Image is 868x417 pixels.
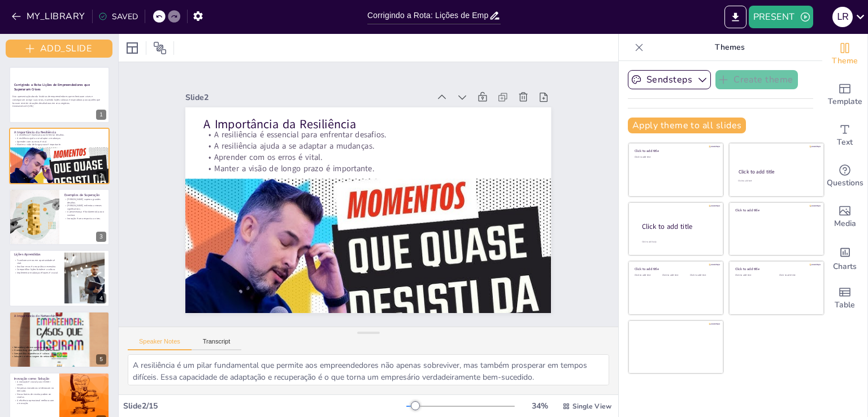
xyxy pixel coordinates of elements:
p: A eficiência operacional melhora com a inovação. [14,398,54,405]
p: Lições Aprendidas [14,253,59,257]
div: Click to add text [635,274,660,277]
p: Themes [648,34,811,61]
p: A perseverança é fundamental para o sucesso. [64,211,105,217]
div: Add charts and graphs [822,237,867,278]
p: Generated with [URL] [12,105,103,108]
p: A Importância da Resiliência [204,116,533,133]
button: Sendsteps [628,70,711,89]
p: Aprender com os erros é vital. [204,151,533,163]
p: A resiliência ajuda a se adaptar a mudanças. [204,140,533,151]
p: Compartilhar lições fortalece a cultura. [14,268,59,272]
p: Transformar erros em oportunidades é vital. [14,259,59,265]
input: INSERT_TITLE [367,7,489,24]
p: A resiliência ajuda a se adaptar a mudanças. [14,137,105,140]
span: Theme [832,55,858,67]
span: Compartilhar experiências é valioso. [14,351,50,354]
div: Click to add body [642,241,713,244]
div: Change the overall theme [822,34,867,75]
div: Corrigindo a Rota: Lições de Empreendedores que Superaram CrisesEsta apresentação aborda história... [9,67,110,123]
span: Soluções criativas surgem do networking. [14,355,55,358]
div: https://cdn.sendsteps.com/images/slides/2025_14_08_03_41-eP38cpErJTHnZBrH.jpegLições AprendidasTr... [9,250,110,306]
button: EXPORT_TO_POWERPOINT [724,6,747,28]
div: Click to add title [735,207,816,212]
div: Click to add text [690,274,715,277]
span: Template [828,95,862,108]
p: [PERSON_NAME] enfrentou reveses significativos. [64,205,105,211]
div: Add a table [822,278,867,319]
p: A Importância do Networking [14,314,105,318]
div: Click to add text [635,156,715,159]
button: Create theme [715,70,798,89]
div: 5 [9,311,110,368]
p: Aprender com os erros é vital. [14,140,105,144]
div: Slide 2 [185,92,429,103]
div: Click to add text [735,274,771,277]
div: Get real-time input from your audience [822,156,867,197]
p: [PERSON_NAME] superou grandes desafios. [64,198,105,205]
div: Click to add text [779,274,815,277]
strong: Corrigindo a Rota: Lições de Empreendedores que Superaram Crises [14,82,90,92]
div: L R [832,7,853,27]
div: Click to add text [662,274,688,277]
span: Media [834,218,856,230]
div: 4 [96,293,106,303]
button: Apply theme to all slides [628,118,746,133]
span: Position [153,41,167,55]
button: L R [832,6,853,28]
div: Click to add title [635,149,715,153]
span: O networking abre portas para oportunidades. [14,349,60,351]
p: A resiliência é essencial para enfrentar desafios. [204,129,533,140]
div: 34 % [526,401,553,411]
button: Speaker Notes [128,338,192,350]
div: https://cdn.sendsteps.com/images/logo/sendsteps_logo_white.pnghttps://cdn.sendsteps.com/images/lo... [9,128,110,184]
p: Novas fontes de receita podem ser criadas. [14,392,54,398]
div: 2 [96,171,106,181]
div: Click to add title [635,267,715,271]
span: Charts [833,260,857,273]
div: Click to add title [735,267,816,271]
div: Click to add title [739,168,814,175]
span: Questions [827,177,863,189]
button: PRESENT [749,6,813,28]
p: Exemplos de Superação [64,193,105,197]
button: Transcript [192,338,242,350]
div: SAVED [98,11,138,22]
div: https://cdn.sendsteps.com/images/slides/2025_14_08_03_41-fAM1K0CitvR7pxGt.jpegExemplos de Superaç... [9,189,110,245]
p: A Importância da Resiliência [14,130,105,134]
p: Analisar erros é uma prática necessária. [14,265,59,268]
p: Inovação é uma resposta a crises. [64,217,105,220]
p: A inovação é crucial para reverter crises. [14,380,54,386]
div: Add images, graphics, shapes or video [822,197,867,237]
div: Add text boxes [822,115,867,156]
p: Implementar mudanças eficazes é crucial. [14,271,59,275]
p: Manter a visão de longo prazo é importante. [204,163,533,174]
p: A resiliência é essencial para enfrentar desafios. [14,134,105,137]
div: 1 [96,110,106,120]
span: Networking oferece apoio durante crises. [14,345,55,348]
p: Empresas inovadoras se destacam no mercado. [14,386,54,392]
button: MY_LIBRARY [8,7,90,25]
div: 5 [96,354,106,364]
span: Text [837,136,853,149]
div: Click to add title [642,222,714,232]
div: Layout [123,39,141,57]
span: Single View [572,402,611,411]
div: Add ready made slides [822,75,867,115]
button: ADD_SLIDE [6,40,112,58]
div: 3 [96,232,106,242]
p: Manter a visão de longo prazo é importante. [14,143,105,146]
textarea: A resiliência é um pilar fundamental que permite aos empreendedores não apenas sobreviver, mas ta... [128,354,609,385]
p: Inovação como Solução [14,376,54,381]
div: Slide 2 / 15 [123,401,406,411]
span: Table [835,299,855,311]
div: Click to add text [738,180,813,183]
p: Esta apresentação aborda histórias de empreendedores que enfrentaram crises e conseguiram corrigi... [12,95,103,105]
